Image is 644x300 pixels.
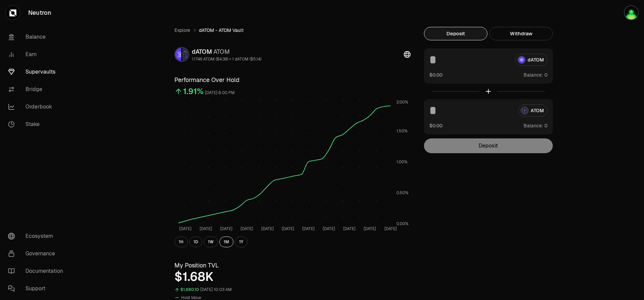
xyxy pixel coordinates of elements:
[3,46,72,63] a: Earn
[384,226,397,231] tspan: [DATE]
[235,237,248,247] button: 1Y
[174,270,411,284] div: $1.68K
[204,237,218,247] button: 1W
[179,226,192,231] tspan: [DATE]
[3,28,72,46] a: Balance
[429,71,442,78] button: $0.00
[396,99,408,105] tspan: 2.00%
[220,226,232,231] tspan: [DATE]
[200,226,212,231] tspan: [DATE]
[174,237,188,247] button: 1H
[396,128,408,134] tspan: 1.50%
[396,221,409,226] tspan: 0.00%
[3,63,72,81] a: Supervaults
[524,122,543,129] span: Balance:
[396,190,409,196] tspan: 0.50%
[174,27,411,34] nav: breadcrumb
[182,48,189,61] img: ATOM Logo
[192,47,261,56] div: dATOM
[282,226,294,231] tspan: [DATE]
[3,116,72,133] a: Stake
[261,226,274,231] tspan: [DATE]
[364,226,376,231] tspan: [DATE]
[323,226,335,231] tspan: [DATE]
[180,286,199,294] div: $1,680.10
[429,122,442,129] button: $0.00
[213,48,230,55] span: ATOM
[624,5,639,20] img: Geo Wallet
[174,75,411,85] h3: Performance Over Hold
[189,237,202,247] button: 1D
[199,27,244,34] span: dATOM - ATOM Vault
[3,81,72,98] a: Bridge
[174,27,190,34] a: Explore
[343,226,356,231] tspan: [DATE]
[240,226,253,231] tspan: [DATE]
[302,226,315,231] tspan: [DATE]
[183,86,204,97] div: 1.91%
[174,261,411,270] h3: My Position TVL
[424,27,487,40] button: Deposit
[489,27,553,40] button: Withdraw
[192,56,261,62] div: 1.1746 ATOM ($4.38) = 1 dATOM ($5.14)
[524,72,543,78] span: Balance:
[3,280,72,297] a: Support
[396,159,408,165] tspan: 1.00%
[3,227,72,245] a: Ecosystem
[3,262,72,280] a: Documentation
[175,48,181,61] img: dATOM Logo
[3,98,72,116] a: Orderbook
[200,286,232,294] div: [DATE] 10:03 AM
[3,245,72,262] a: Governance
[219,237,233,247] button: 1M
[205,89,235,97] div: [DATE] 8:00 PM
